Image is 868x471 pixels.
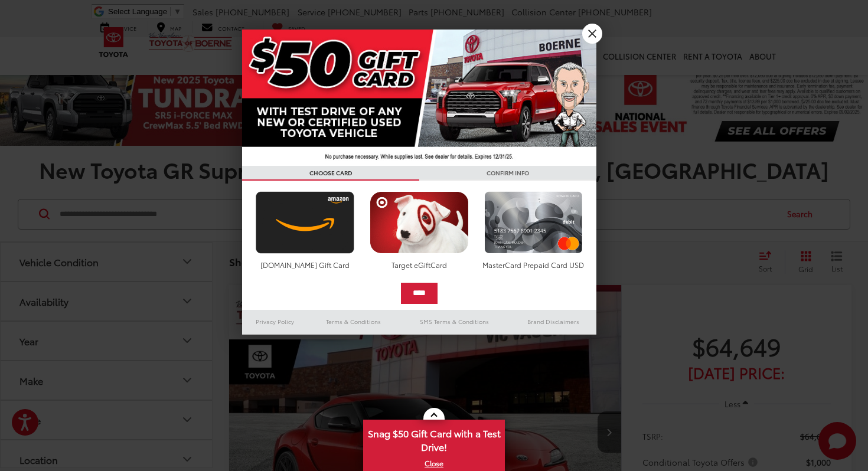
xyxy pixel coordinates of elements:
[510,315,596,329] a: Brand Disclaimers
[399,315,510,329] a: SMS Terms & Conditions
[481,260,586,270] div: MasterCard Prepaid Card USD
[367,191,471,254] img: targetcard.png
[367,260,471,270] div: Target eGiftCard
[364,421,504,457] span: Snag $50 Gift Card with a Test Drive!
[242,166,419,181] h3: CHOOSE CARD
[242,315,308,329] a: Privacy Policy
[253,260,357,270] div: [DOMAIN_NAME] Gift Card
[481,191,586,254] img: mastercard.png
[242,30,596,166] img: 42635_top_851395.jpg
[308,315,399,329] a: Terms & Conditions
[419,166,596,181] h3: CONFIRM INFO
[253,191,357,254] img: amazoncard.png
